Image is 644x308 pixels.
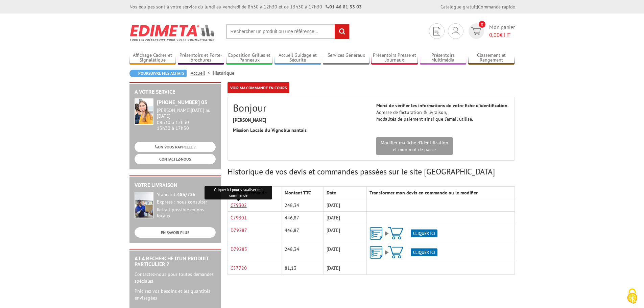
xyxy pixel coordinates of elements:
img: ajout-vers-panier.png [369,227,437,240]
img: devis rapide [433,27,440,35]
td: [DATE] [324,243,366,262]
span: 0 [479,21,485,28]
a: Accueil Guidage et Sécurité [275,52,321,64]
a: Commande rapide [478,4,515,10]
a: D79287 [231,227,247,233]
p: Précisez vos besoins et les quantités envisagées [135,288,216,301]
span: € HT [489,31,515,39]
span: 0,00 [489,31,500,38]
p: Adresse de facturation & livraison, modalités de paiement ainsi que l’email utilisé. [376,102,509,122]
a: CONTACTEZ-NOUS [135,154,216,164]
a: C79302 [231,202,247,208]
td: 446,87 [282,224,324,243]
input: Rechercher un produit ou une référence... [226,24,350,39]
input: rechercher [335,24,349,39]
td: [DATE] [324,212,366,224]
li: Historique [213,70,234,76]
a: Modifier ma fiche d'identificationet mon mot de passe [376,137,453,155]
strong: Mission Locale du Vignoble nantais [233,127,307,133]
div: [PERSON_NAME][DATE] au [DATE] [157,108,216,119]
img: devis rapide [452,27,459,35]
div: Express : nous consulter [157,199,216,205]
a: Classement et Rangement [468,52,515,64]
td: 248,34 [282,243,324,262]
a: Présentoirs et Porte-brochures [178,52,224,64]
strong: Merci de vérifier les informations de votre fiche d’identification. [376,102,508,109]
img: devis rapide [471,27,481,35]
h3: Historique de vos devis et commandes passées sur le site [GEOGRAPHIC_DATA] [228,167,515,176]
a: Présentoirs Multimédia [420,52,467,64]
h2: A la recherche d'un produit particulier ? [135,256,216,267]
strong: 48h/72h [177,191,195,197]
a: D79285 [231,246,247,252]
a: EN SAVOIR PLUS [135,227,216,238]
a: C79301 [231,215,247,221]
div: Cliquer ici pour visualiser ma commande [205,186,272,199]
a: Catalogue gratuit [440,4,477,10]
td: 81,13 [282,262,324,275]
button: Cookies (fenêtre modale) [620,285,644,308]
th: Montant TTC [282,187,324,199]
td: [DATE] [324,224,366,243]
span: Mon panier [489,23,515,39]
a: Accueil [191,70,213,76]
a: ON VOUS RAPPELLE ? [135,142,216,152]
a: Voir ma commande en cours [228,82,289,93]
td: 446,87 [282,212,324,224]
td: [DATE] [324,199,366,212]
h2: Votre livraison [135,182,216,188]
a: Affichage Cadres et Signalétique [129,52,176,64]
div: Standard : [157,192,216,198]
a: devis rapide 0 Mon panier 0,00€ HT [467,23,515,39]
img: Cookies (fenêtre modale) [624,288,641,305]
h2: Bonjour [233,102,366,113]
img: Edimeta [129,20,216,45]
p: Contactez-nous pour toutes demandes spéciales [135,271,216,284]
div: | [440,3,515,10]
div: 08h30 à 12h30 13h30 à 17h30 [157,108,216,131]
div: Nos équipes sont à votre service du lundi au vendredi de 8h30 à 12h30 et de 13h30 à 17h30 [129,3,362,10]
a: Services Généraux [323,52,369,64]
a: C57720 [231,265,247,271]
td: 248,34 [282,199,324,212]
a: Exposition Grilles et Panneaux [226,52,273,64]
th: Date [324,187,366,199]
div: Retrait possible en nos locaux [157,207,216,219]
img: ajout-vers-panier.png [369,246,437,259]
td: [DATE] [324,262,366,275]
th: Transformer mon devis en commande ou le modifier [367,187,515,199]
a: Poursuivre mes achats [129,70,187,77]
h2: A votre service [135,89,216,95]
strong: [PERSON_NAME] [233,117,266,123]
img: widget-service.jpg [135,98,153,125]
a: Présentoirs Presse et Journaux [371,52,418,64]
strong: 01 46 81 33 03 [326,4,362,10]
strong: [PHONE_NUMBER] 03 [157,99,207,105]
img: widget-livraison.jpg [135,192,153,218]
